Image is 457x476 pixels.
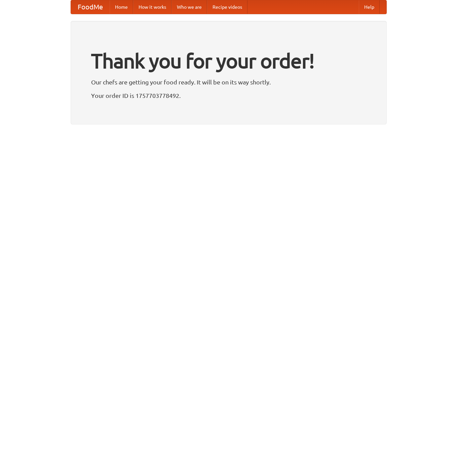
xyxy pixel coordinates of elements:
a: Who we are [172,0,207,14]
h1: Thank you for your order! [91,45,366,77]
a: Home [110,0,133,14]
a: FoodMe [71,0,110,14]
a: Recipe videos [207,0,247,14]
p: Your order ID is 1757703778492. [91,90,366,101]
a: Help [359,0,380,14]
p: Our chefs are getting your food ready. It will be on its way shortly. [91,77,366,87]
a: How it works [133,0,172,14]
